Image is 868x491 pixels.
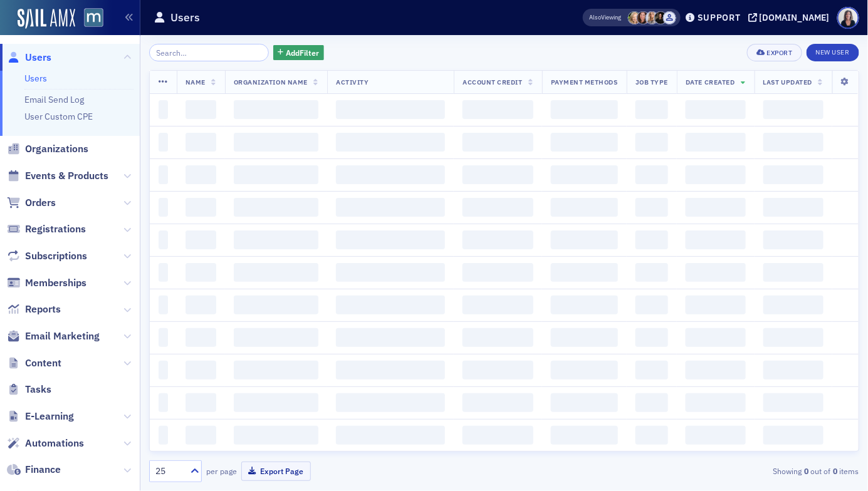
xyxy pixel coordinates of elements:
[7,196,56,210] a: Orders
[25,196,56,210] span: Orders
[25,437,84,450] span: Automations
[551,328,618,347] span: ‌
[7,463,61,477] a: Finance
[551,165,618,184] span: ‌
[186,78,206,86] span: Name
[186,328,216,347] span: ‌
[186,133,216,152] span: ‌
[234,263,318,282] span: ‌
[747,44,802,61] button: Export
[463,230,533,249] span: ‌
[75,8,103,29] a: View Homepage
[686,198,746,217] span: ‌
[7,329,100,343] a: Email Marketing
[25,276,86,290] span: Memberships
[7,249,87,263] a: Subscriptions
[25,222,86,236] span: Registrations
[336,78,369,86] span: Activity
[7,437,84,450] a: Automations
[18,9,75,29] a: SailAMX
[336,328,445,347] span: ‌
[234,426,318,445] span: ‌
[698,12,741,23] div: Support
[25,142,88,156] span: Organizations
[7,410,74,423] a: E-Learning
[234,361,318,380] span: ‌
[186,198,216,217] span: ‌
[186,296,216,314] span: ‌
[551,78,618,86] span: Payment Methods
[635,133,668,152] span: ‌
[7,169,108,183] a: Events & Products
[686,165,746,184] span: ‌
[336,198,445,217] span: ‌
[159,361,168,380] span: ‌
[7,276,86,290] a: Memberships
[763,361,824,380] span: ‌
[748,13,834,22] button: [DOMAIN_NAME]
[186,100,216,119] span: ‌
[25,410,74,423] span: E-Learning
[186,426,216,445] span: ‌
[807,44,859,61] a: New User
[686,328,746,347] span: ‌
[763,133,824,152] span: ‌
[590,13,602,21] div: Also
[551,198,618,217] span: ‌
[25,249,87,263] span: Subscriptions
[551,133,618,152] span: ‌
[686,296,746,314] span: ‌
[25,356,61,370] span: Content
[635,100,668,119] span: ‌
[635,198,668,217] span: ‌
[763,393,824,412] span: ‌
[24,73,47,84] a: Users
[159,133,168,152] span: ‌
[186,361,216,380] span: ‌
[159,198,168,217] span: ‌
[286,47,319,58] span: Add Filter
[686,393,746,412] span: ‌
[234,296,318,314] span: ‌
[234,230,318,249] span: ‌
[763,263,824,282] span: ‌
[336,361,445,380] span: ‌
[24,111,93,122] a: User Custom CPE
[763,426,824,445] span: ‌
[635,78,668,86] span: Job Type
[463,426,533,445] span: ‌
[635,296,668,314] span: ‌
[7,302,61,316] a: Reports
[159,328,168,347] span: ‌
[646,11,659,24] span: Emily Trott
[654,11,667,24] span: Lauren McDonough
[206,465,237,477] label: per page
[767,49,793,56] div: Export
[463,328,533,347] span: ‌
[635,165,668,184] span: ‌
[463,198,533,217] span: ‌
[686,100,746,119] span: ‌
[628,11,641,24] span: Rebekah Olson
[686,78,735,86] span: Date Created
[463,133,533,152] span: ‌
[686,133,746,152] span: ‌
[590,13,622,22] span: Viewing
[635,393,668,412] span: ‌
[463,165,533,184] span: ‌
[760,12,830,23] div: [DOMAIN_NAME]
[637,11,650,24] span: Natalie Antonakas
[463,296,533,314] span: ‌
[551,230,618,249] span: ‌
[635,263,668,282] span: ‌
[25,463,61,477] span: Finance
[25,169,108,183] span: Events & Products
[686,361,746,380] span: ‌
[551,361,618,380] span: ‌
[336,263,445,282] span: ‌
[631,465,859,477] div: Showing out of items
[25,51,51,65] span: Users
[551,263,618,282] span: ‌
[234,165,318,184] span: ‌
[763,100,824,119] span: ‌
